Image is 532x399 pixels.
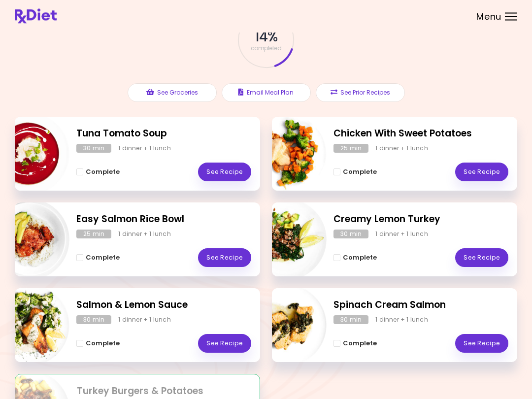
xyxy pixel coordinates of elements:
[333,252,377,264] button: Complete - Creamy Lemon Turkey
[86,168,120,176] span: Complete
[333,213,508,227] h2: Creamy Lemon Turkey
[245,285,327,366] img: Info - Spinach Cream Salmon
[455,334,508,353] a: See Recipe - Spinach Cream Salmon
[333,166,377,178] button: Complete - Chicken With Sweet Potatoes
[251,46,282,52] span: completed
[86,254,120,262] span: Complete
[77,385,251,399] h2: Turkey Burgers & Potatoes
[86,340,120,348] span: Complete
[333,127,508,141] h2: Chicken With Sweet Potatoes
[128,84,217,102] button: See Groceries
[245,199,327,281] img: Info - Creamy Lemon Turkey
[76,127,251,141] h2: Tuna Tomato Soup
[375,144,428,153] div: 1 dinner + 1 lunch
[198,249,251,267] a: See Recipe - Easy Salmon Rice Bowl
[118,316,171,325] div: 1 dinner + 1 lunch
[343,254,377,262] span: Complete
[245,113,327,195] img: Info - Chicken With Sweet Potatoes
[333,144,368,153] div: 25 min
[76,316,111,325] div: 30 min
[316,84,405,102] button: See Prior Recipes
[333,338,377,350] button: Complete - Spinach Cream Salmon
[375,316,428,325] div: 1 dinner + 1 lunch
[76,299,251,313] h2: Salmon & Lemon Sauce
[255,29,277,46] span: 14 %
[375,230,428,239] div: 1 dinner + 1 lunch
[15,9,57,24] img: RxDiet
[76,166,120,178] button: Complete - Tuna Tomato Soup
[333,316,368,325] div: 30 min
[76,252,120,264] button: Complete - Easy Salmon Rice Bowl
[455,163,508,182] a: See Recipe - Chicken With Sweet Potatoes
[198,163,251,182] a: See Recipe - Tuna Tomato Soup
[76,144,111,153] div: 30 min
[118,230,171,239] div: 1 dinner + 1 lunch
[222,84,311,102] button: Email Meal Plan
[76,213,251,227] h2: Easy Salmon Rice Bowl
[343,168,377,176] span: Complete
[198,334,251,353] a: See Recipe - Salmon & Lemon Sauce
[343,340,377,348] span: Complete
[455,249,508,267] a: See Recipe - Creamy Lemon Turkey
[76,230,111,239] div: 25 min
[118,144,171,153] div: 1 dinner + 1 lunch
[476,12,501,21] span: Menu
[76,338,120,350] button: Complete - Salmon & Lemon Sauce
[333,230,368,239] div: 30 min
[333,299,508,313] h2: Spinach Cream Salmon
